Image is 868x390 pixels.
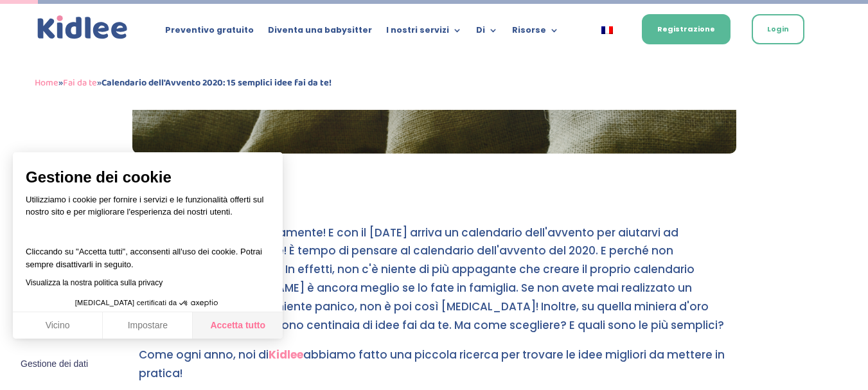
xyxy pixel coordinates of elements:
[75,299,177,306] font: [MEDICAL_DATA] certificati da
[165,26,254,40] a: Preventivo gratuito
[26,195,263,217] font: Utilizziamo i cookie per fornire i servizi e le funzionalità offerti sul nostro sito e per miglio...
[13,351,96,378] button: Fermer le widget sans consentement
[139,347,725,381] font: abbiamo fatto una piccola ricerca per trovare le idee migliori da mettere in pratica!
[657,24,715,34] font: Registrazione
[512,24,546,35] font: Risorse
[752,14,804,44] a: Login
[139,225,724,333] font: Il [DATE] si avvicina rapidamente! E con il [DATE] arriva un calendario dell'avvento per aiutarvi...
[26,168,172,186] font: Gestione dei cookie
[26,278,163,287] a: Visualizza la nostra politica sulla privacy
[35,13,130,42] a: Logo Kidlee
[386,26,462,40] a: I nostri servizi
[58,75,63,91] font: »
[46,320,70,330] font: Vicino
[601,26,613,34] img: francese
[210,320,265,330] font: Accetta tutto
[476,26,498,40] a: Di
[193,312,283,339] button: Accetta tutto
[26,247,262,269] font: Cliccando su "Accetta tutti", acconsenti all'uso dei cookie. Potrai sempre disattivarli in seguito.
[21,359,88,369] font: Gestione dei dati
[102,75,332,91] font: Calendario dell'Avvento 2020: 15 semplici idee fai da te!
[139,347,269,362] font: Come ogni anno, noi di
[512,26,559,40] a: Risorse
[767,24,789,34] font: Login
[103,312,193,339] button: Impostare
[642,14,731,44] a: Registrazione
[35,13,130,42] img: logo_kidlee_bleu
[128,320,168,330] font: Impostare
[13,312,103,339] button: Vicino
[97,75,102,91] font: »
[179,284,218,323] svg: Axeptio
[165,24,254,35] font: Preventivo gratuito
[69,295,227,312] button: [MEDICAL_DATA] certificati da
[268,26,372,40] a: Diventa una babysitter
[476,24,485,35] font: Di
[269,347,303,362] a: Kidlee
[268,24,372,35] font: Diventa una babysitter
[386,24,449,35] font: I nostri servizi
[35,75,58,91] a: Home
[63,75,97,91] a: Fai da te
